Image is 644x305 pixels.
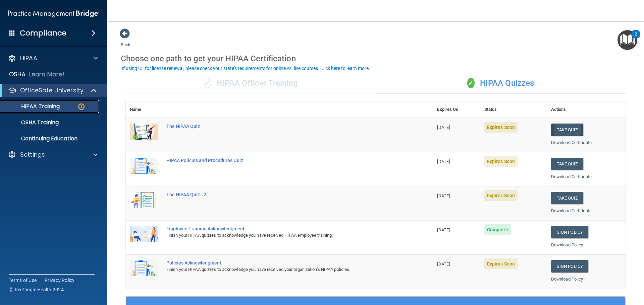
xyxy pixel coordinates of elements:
p: Learn More! [29,70,65,78]
a: HIPAA [8,54,98,62]
span: [DATE] [437,261,450,266]
button: If using CE for license renewal, please check your state's requirements for online vs. live cours... [121,65,371,72]
span: [DATE] [437,227,450,232]
p: OSHA [9,70,26,78]
h4: Compliance [20,28,66,38]
button: Open Resource Center, 2 new notifications [618,30,637,50]
div: HIPAA Quizzes [376,73,626,93]
span: [DATE] [437,193,450,198]
p: Settings [20,151,45,159]
a: Download Certificate [551,140,592,145]
span: ✓ [204,78,211,88]
a: Privacy Policy [45,277,75,284]
span: Complete [484,224,511,235]
th: Status [480,101,547,118]
span: [DATE] [437,159,450,164]
div: The HIPAA Quiz [166,124,399,129]
th: Name [126,101,162,118]
span: Ⓒ Rectangle Health 2024 [9,286,64,293]
a: Download Policy [551,277,583,282]
a: OfficeSafe University [8,86,97,94]
th: Expires On [433,101,480,118]
a: Settings [8,151,98,159]
span: [DATE] [437,125,450,130]
a: Download Certificate [551,208,592,213]
span: Expires Soon [484,122,518,133]
span: Expires Soon [484,258,518,269]
th: Actions [547,101,626,118]
a: Sign Policy [551,260,588,273]
span: ✓ [467,78,475,88]
p: HIPAA Training [4,103,60,110]
div: Employee Training Acknowledgment [166,226,399,231]
button: Take Quiz [551,124,583,136]
p: OfficeSafe University [20,86,84,94]
div: Policies Acknowledgment [166,260,399,265]
a: Back [121,34,130,47]
button: Take Quiz [551,158,583,170]
span: Expires Soon [484,190,518,201]
div: Finish your HIPAA quizzes to acknowledge you have received your organization’s HIPAA policies. [166,265,399,274]
p: Continuing Education [4,135,96,142]
div: HIPAA Officer Training [126,73,376,93]
p: HIPAA [20,54,37,62]
img: PMB logo [8,7,99,20]
button: Take Quiz [551,192,583,204]
p: OSHA Training [4,119,59,126]
div: If using CE for license renewal, please check your state's requirements for online vs. live cours... [122,66,370,71]
a: Sign Policy [551,226,588,238]
span: Expires Soon [484,156,518,167]
div: HIPAA Policies and Procedures Quiz [166,158,399,163]
a: Terms of Use [9,277,37,284]
div: Finish your HIPAA quizzes to acknowledge you have received HIPAA employee training. [166,231,399,239]
div: Choose one path to get your HIPAA Certification [121,49,631,68]
a: Download Policy [551,242,583,247]
div: 2 [635,34,637,43]
div: The HIPAA Quiz #2 [166,192,399,197]
img: warning-circle.0cc9ac19.png [77,102,86,111]
a: Download Certificate [551,174,592,179]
